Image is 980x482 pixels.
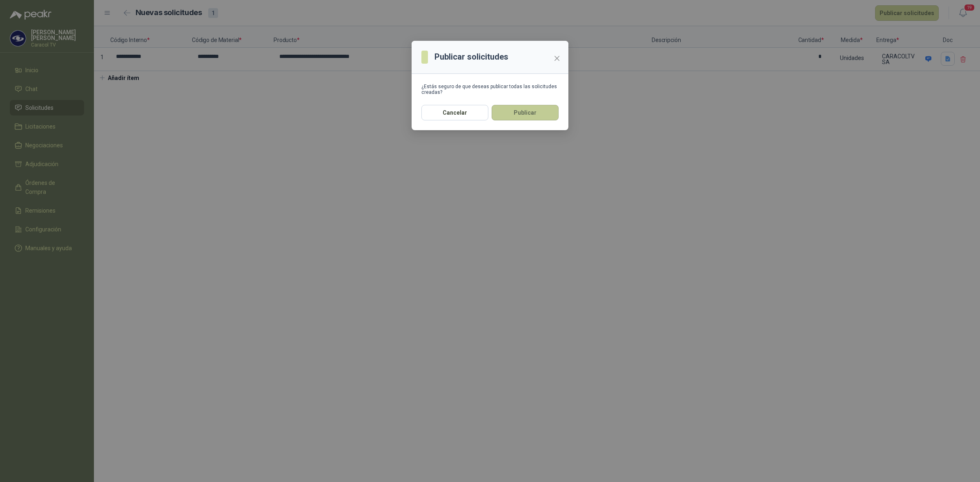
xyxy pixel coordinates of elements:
button: Publicar [492,105,559,120]
h3: Publicar solicitudes [434,51,508,63]
span: close [554,55,560,62]
div: ¿Estás seguro de que deseas publicar todas las solicitudes creadas? [421,84,559,95]
button: Close [550,52,563,65]
button: Cancelar [421,105,488,120]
